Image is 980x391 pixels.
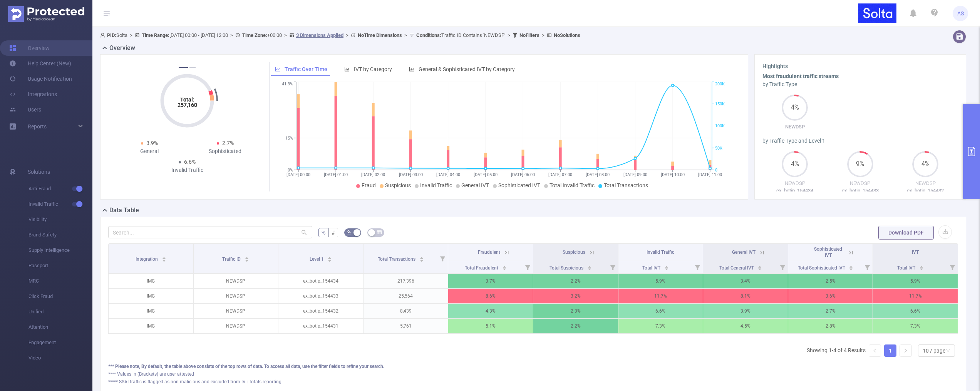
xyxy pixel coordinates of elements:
p: ex_botip_154431 [278,319,363,333]
span: Traffic ID Contains 'NEWDSP' [416,32,505,38]
span: > [127,32,135,38]
p: 6.6% [873,304,958,318]
span: Fraudulent [478,250,500,255]
i: Filter menu [607,261,618,273]
tspan: 100K [715,124,725,129]
tspan: 0% [288,168,293,173]
p: 5.9% [873,274,958,288]
div: Sort [849,265,853,269]
tspan: [DATE] 04:00 [436,172,460,177]
tspan: [DATE] 05:00 [474,172,498,177]
tspan: 50K [715,146,722,151]
b: No Solutions [554,32,580,38]
a: Users [9,102,41,117]
span: Video [28,350,92,366]
p: 8.1% [703,289,788,303]
p: IMG [109,319,193,333]
span: > [539,32,547,38]
tspan: [DATE] 07:00 [548,172,572,177]
span: Engagement [28,335,92,350]
div: Sophisticated [187,147,263,155]
span: > [228,32,235,38]
span: > [282,32,289,38]
span: 4% [912,161,938,167]
a: 1 [885,345,896,356]
i: icon: caret-up [665,265,669,267]
span: General IVT [461,182,489,188]
p: 3.9% [703,304,788,318]
tspan: [DATE] 10:00 [661,172,685,177]
div: by Traffic Type [762,80,958,88]
p: ex_botip_154434 [278,274,363,288]
span: Traffic Over Time [285,66,327,72]
p: NEWDSP [194,304,278,318]
p: ex_botip_154434 [762,187,828,195]
span: Total Transactions [604,182,648,188]
span: Suspicious [385,182,411,188]
i: icon: left [873,348,877,353]
p: NEWDSP [194,319,278,333]
i: Filter menu [947,261,958,273]
p: NEWDSP [194,274,278,288]
span: Click Fraud [28,289,92,304]
tspan: [DATE] 11:00 [698,172,722,177]
button: Download PDF [878,226,934,240]
span: Invalid Traffic [647,250,674,255]
span: Suspicious [563,250,585,255]
span: > [402,32,409,38]
i: icon: bar-chart [344,67,350,72]
span: Traffic ID [222,256,242,262]
p: 2.3% [533,304,618,318]
p: 217,396 [364,274,448,288]
span: Integration [136,256,159,262]
span: General & Sophisticated IVT by Category [419,66,515,72]
i: icon: caret-down [420,259,424,261]
p: 2.2% [533,319,618,333]
span: General IVT [732,250,756,255]
h3: Highlights [762,62,958,70]
div: Sort [245,256,249,260]
p: ex_botip_154433 [828,187,893,195]
span: 9% [847,161,873,167]
span: Passport [28,258,92,273]
tspan: 150K [715,101,725,106]
i: icon: caret-up [162,256,166,258]
i: icon: caret-up [420,256,424,258]
span: Total Suspicious [549,265,585,271]
tspan: [DATE] 08:00 [586,172,610,177]
i: icon: bg-colors [347,230,352,235]
i: icon: caret-up [588,265,592,267]
p: NEWDSP [762,180,828,187]
h2: Overview [109,43,135,53]
p: 3.7% [448,274,533,288]
span: Unified [28,304,92,319]
button: 2 [189,67,196,68]
p: IMG [109,289,193,303]
span: Brand Safety [28,227,92,243]
p: 8.6% [448,289,533,303]
p: 3.4% [703,274,788,288]
tspan: Total: [180,97,194,103]
i: icon: bar-chart [409,67,414,72]
span: 3.9% [146,140,158,146]
span: Invalid Traffic [28,196,92,212]
span: Total Transactions [378,256,417,262]
span: Solta [DATE] 00:00 - [DATE] 12:00 +00:00 [100,32,580,38]
span: > [343,32,351,38]
p: NEWDSP [893,180,958,187]
i: icon: caret-down [849,267,853,270]
tspan: 41.3% [282,82,293,87]
span: Invalid Traffic [420,182,452,188]
span: % [322,230,325,236]
p: 7.3% [873,319,958,333]
div: Sort [587,265,592,269]
li: Previous Page [869,344,881,357]
div: 10 / page [923,345,945,356]
tspan: [DATE] 03:00 [399,172,423,177]
i: icon: caret-up [849,265,853,267]
p: ex_botip_154432 [278,304,363,318]
span: Solutions [28,164,50,180]
span: Visibility [28,212,92,227]
p: 25,564 [364,289,448,303]
i: icon: caret-down [328,259,332,261]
